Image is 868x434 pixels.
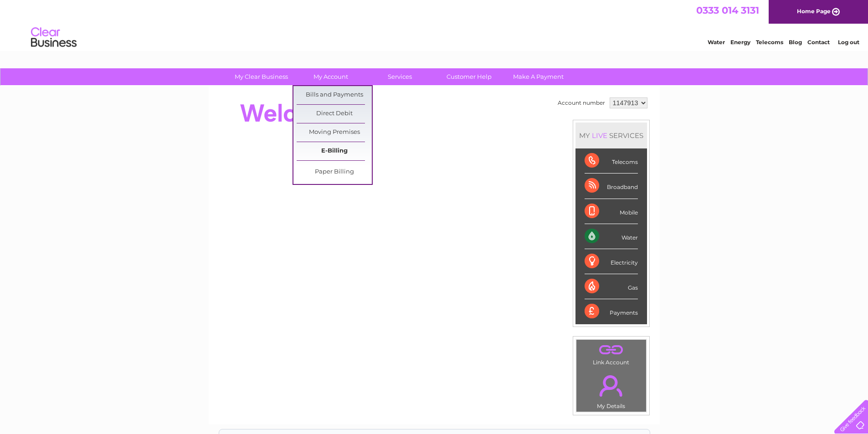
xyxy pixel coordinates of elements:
[575,123,647,148] div: MY SERVICES
[579,370,644,402] a: .
[696,5,759,16] a: 0333 014 3131
[585,249,638,274] div: Electricity
[362,68,437,85] a: Services
[807,39,830,46] a: Contact
[431,68,507,85] a: Customer Help
[585,199,638,224] div: Mobile
[501,68,576,85] a: Make A Payment
[224,68,299,85] a: My Clear Business
[293,68,368,85] a: My Account
[585,274,638,299] div: Gas
[789,39,802,46] a: Blog
[297,142,372,160] a: E-Billing
[590,131,609,140] div: LIVE
[297,105,372,123] a: Direct Debit
[585,148,638,174] div: Telecoms
[756,39,783,46] a: Telecoms
[576,368,647,412] td: My Details
[838,39,859,46] a: Log out
[297,86,372,104] a: Bills and Payments
[579,342,644,358] a: .
[585,299,638,324] div: Payments
[31,24,77,51] img: logo.png
[297,123,372,142] a: Moving Premises
[708,39,725,46] a: Water
[576,339,647,368] td: Link Account
[555,95,607,111] td: Account number
[730,39,750,46] a: Energy
[219,5,650,44] div: Clear Business is a trading name of Verastar Limited (registered in [GEOGRAPHIC_DATA] No. 3667643...
[585,174,638,199] div: Broadband
[585,224,638,249] div: Water
[297,163,372,181] a: Paper Billing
